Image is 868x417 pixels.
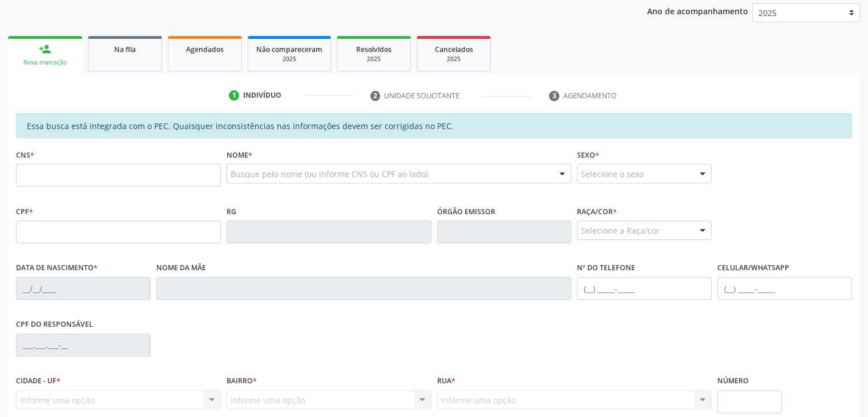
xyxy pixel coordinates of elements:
label: CPF do responsável [16,316,93,334]
label: Data de nascimento [16,259,98,277]
input: ___.___.___-__ [16,334,151,356]
label: CPF [16,203,33,220]
label: Nome [227,146,252,164]
label: Rua [437,372,455,390]
p: Ano de acompanhamento [647,3,748,18]
div: Essa busca está integrada com o PEC. Quaisquer inconsistências nas informações devem ser corrigid... [16,113,852,138]
span: Não compareceram [256,45,322,54]
span: Agendados [186,45,224,54]
label: Número [717,372,749,390]
div: 2025 [256,55,322,63]
div: Indivíduo [243,90,281,101]
span: Selecione a Raça/cor [581,224,660,236]
input: __/__/____ [16,277,151,300]
div: 2025 [425,55,482,63]
input: (__) _____-_____ [717,277,852,300]
span: Na fila [114,45,136,54]
label: RG [227,203,236,220]
span: Busque pelo nome (ou informe CNS ou CPF ao lado) [231,168,428,180]
label: Raça/cor [577,203,617,220]
span: Resolvidos [356,45,391,54]
label: Bairro [227,372,257,390]
div: 1 [229,90,239,101]
label: Nome da mãe [156,259,206,277]
label: Órgão emissor [437,203,495,220]
div: person_add [39,43,51,55]
div: Nova marcação [16,58,74,67]
input: (__) _____-_____ [577,277,712,300]
span: Cancelados [435,45,473,54]
span: Selecione o sexo [581,168,644,180]
label: Nº do Telefone [577,259,635,277]
label: Sexo [577,146,599,164]
label: Celular/WhatsApp [717,259,789,277]
div: 2025 [345,55,402,63]
label: CNS [16,146,34,164]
